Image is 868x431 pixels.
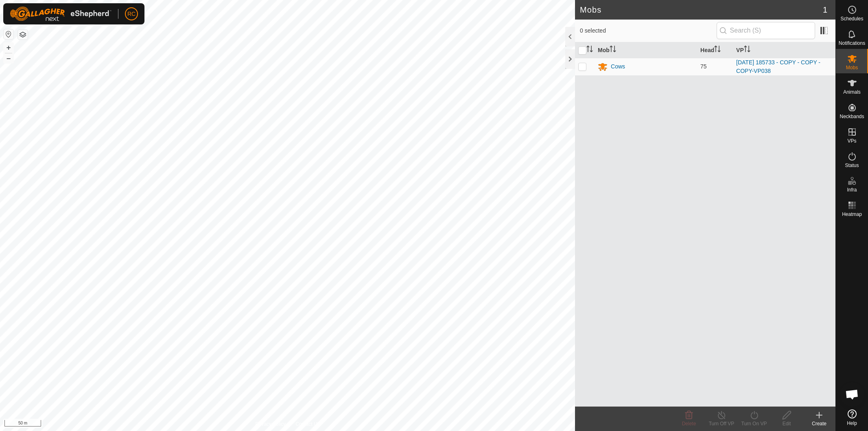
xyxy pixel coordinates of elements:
th: VP [733,42,835,58]
span: Notifications [839,41,865,46]
span: Help [847,421,857,426]
span: Heatmap [842,212,862,217]
span: Delete [682,421,696,427]
button: Reset Map [4,29,13,39]
div: Turn On VP [738,420,770,427]
button: Map Layers [18,30,28,40]
a: Contact Us [295,420,319,428]
div: Turn Off VP [705,420,738,427]
span: 1 [823,4,827,16]
a: [DATE] 185733 - COPY - COPY - COPY-VP038 [736,59,820,74]
h2: Mobs [580,5,823,15]
img: Gallagher Logo [10,7,112,21]
input: Search (S) [717,22,815,39]
th: Mob [595,42,697,58]
p-sorticon: Activate to sort [610,47,616,53]
span: Schedules [840,16,863,21]
button: + [4,43,13,53]
a: Help [836,406,868,429]
span: Neckbands [840,114,864,119]
span: Status [845,163,859,168]
span: 0 selected [580,26,717,35]
a: Privacy Policy [256,420,286,428]
span: Animals [843,90,861,95]
th: Head [697,42,733,58]
p-sorticon: Activate to sort [714,47,721,53]
span: RC [127,10,136,18]
span: Mobs [846,65,858,70]
span: 75 [700,63,707,70]
span: Infra [847,187,857,192]
div: Create [803,420,835,427]
span: VPs [847,139,856,143]
div: Edit [770,420,803,427]
div: Cows [611,62,625,71]
p-sorticon: Activate to sort [744,47,750,53]
button: – [4,53,13,63]
div: Open chat [840,382,864,407]
p-sorticon: Activate to sort [586,47,593,53]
